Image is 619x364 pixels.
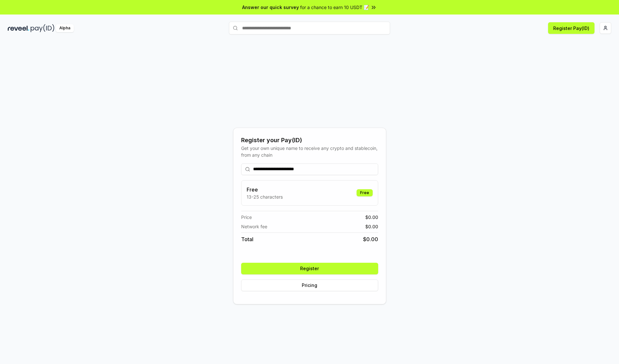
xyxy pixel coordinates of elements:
[56,24,74,32] div: Alpha
[241,136,378,145] div: Register your Pay(ID)
[8,24,29,32] img: reveel_dark
[357,189,373,196] div: Free
[548,22,594,34] button: Register Pay(ID)
[241,145,378,158] div: Get your own unique name to receive any crypto and stablecoin, from any chain
[247,193,283,200] p: 13-25 characters
[363,235,378,243] span: $ 0.00
[300,4,369,11] span: for a chance to earn 10 USDT 📝
[365,214,378,221] span: $ 0.00
[242,4,299,11] span: Answer our quick survey
[241,263,378,274] button: Register
[247,186,283,193] h3: Free
[241,214,252,221] span: Price
[241,280,378,291] button: Pricing
[241,223,267,230] span: Network fee
[31,24,54,32] img: pay_id
[365,223,378,230] span: $ 0.00
[241,235,253,243] span: Total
